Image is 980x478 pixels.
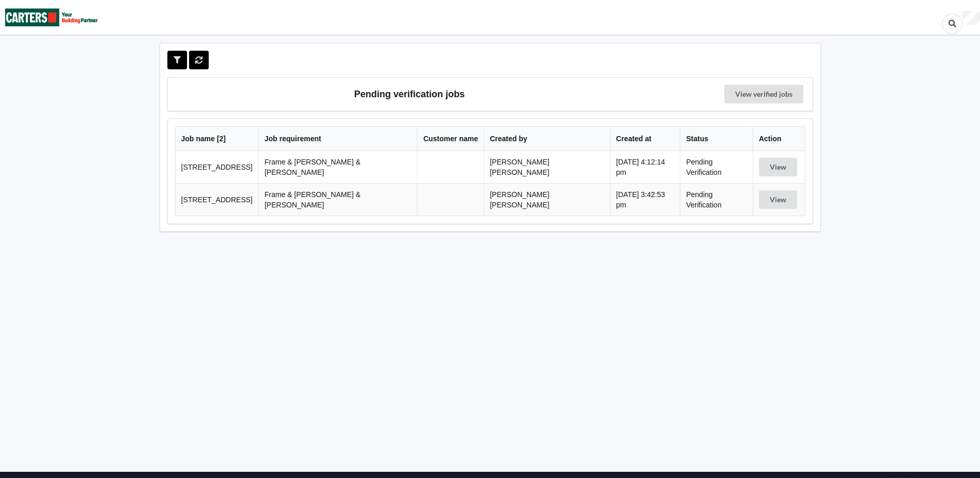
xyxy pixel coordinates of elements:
td: [PERSON_NAME] [PERSON_NAME] [484,151,610,183]
td: Pending Verification [680,151,753,183]
th: Status [680,127,753,151]
td: Frame & [PERSON_NAME] & [PERSON_NAME] [258,151,417,183]
div: User Profile [962,11,980,25]
img: Carters [5,1,98,34]
th: Job name [ 2 ] [176,127,258,151]
h3: Pending verification jobs [175,85,644,103]
td: [DATE] 4:12:14 pm [610,151,680,183]
td: [STREET_ADDRESS] [176,151,258,183]
a: View verified jobs [724,85,803,103]
td: [DATE] 3:42:53 pm [610,183,680,216]
th: Created at [610,127,680,151]
th: Action [753,127,805,151]
button: View [759,190,797,209]
td: Pending Verification [680,183,753,216]
td: Frame & [PERSON_NAME] & [PERSON_NAME] [258,183,417,216]
td: [PERSON_NAME] [PERSON_NAME] [484,183,610,216]
a: View [759,196,799,204]
th: Customer name [417,127,484,151]
td: [STREET_ADDRESS] [176,183,258,216]
a: View [759,163,799,171]
th: Created by [484,127,610,151]
button: View [759,158,797,176]
th: Job requirement [258,127,417,151]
